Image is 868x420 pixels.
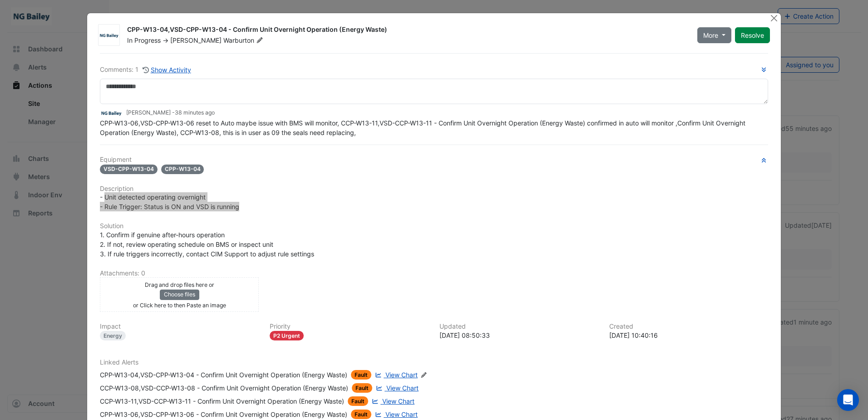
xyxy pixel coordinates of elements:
h6: Created [609,323,768,330]
button: More [697,27,731,43]
div: Open Intercom Messenger [837,389,859,411]
div: [DATE] 10:40:16 [609,330,768,340]
a: View Chart [373,410,418,419]
span: VSD-CPP-W13-04 [100,165,158,174]
img: NG Bailey [100,108,123,118]
button: Close [769,13,779,23]
button: Resolve [735,27,770,43]
div: CCP-W13-08,VSD-CCP-W13-08 - Confirm Unit Overnight Operation (Energy Waste) [100,383,348,393]
h6: Description [100,185,768,193]
span: CPP-W13-06,VSD-CPP-W13-06 reset to Auto maybe issue with BMS will monitor, CCP-W13-11,VSD-CCP-W13... [100,119,747,136]
span: Fault [348,396,368,406]
span: Fault [352,383,372,393]
a: View Chart [373,370,418,380]
span: CPP-W13-04 [161,165,204,174]
div: Comments: 1 [100,65,192,75]
div: P2 Urgent [270,331,304,340]
h6: Updated [439,323,598,330]
div: CPP-W13-04,VSD-CPP-W13-04 - Confirm Unit Overnight Operation (Energy Waste) [100,370,347,380]
small: or Click here to then Paste an image [133,302,226,309]
div: Energy [100,331,126,340]
span: Fault [351,370,371,380]
fa-icon: Edit Linked Alerts [420,372,427,379]
span: 2025-09-12 08:50:33 [175,109,215,116]
h6: Solution [100,222,768,230]
span: View Chart [385,410,418,418]
div: CCP-W13-11,VSD-CCP-W13-11 - Confirm Unit Overnight Operation (Energy Waste) [100,396,344,406]
div: CPP-W13-06,VSD-CPP-W13-06 - Confirm Unit Overnight Operation (Energy Waste) [100,410,347,419]
span: Fault [351,410,371,419]
span: View Chart [386,384,419,392]
span: Warburton [223,36,265,45]
span: -> [163,36,168,44]
span: In Progress [127,36,161,44]
span: 1. Confirm if genuine after-hours operation 2. If not, review operating schedule on BMS or inspec... [100,231,314,258]
button: Show Activity [142,65,192,75]
div: CPP-W13-04,VSD-CPP-W13-04 - Confirm Unit Overnight Operation (Energy Waste) [127,25,686,36]
h6: Attachments: 0 [100,270,768,277]
span: View Chart [385,371,418,379]
a: View Chart [370,396,414,406]
button: Choose files [160,290,199,300]
span: - Unit detected operating overnight - Rule Trigger: Status is ON and VSD is running [100,193,239,210]
h6: Linked Alerts [100,359,768,366]
h6: Equipment [100,156,768,164]
a: View Chart [374,383,419,393]
small: [PERSON_NAME] - [126,109,215,117]
span: View Chart [382,397,414,405]
span: [PERSON_NAME] [170,36,222,44]
h6: Impact [100,323,259,330]
h6: Priority [270,323,429,330]
span: More [703,30,718,40]
div: [DATE] 08:50:33 [439,330,598,340]
small: Drag and drop files here or [145,281,214,288]
img: NG Bailey [99,31,119,40]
